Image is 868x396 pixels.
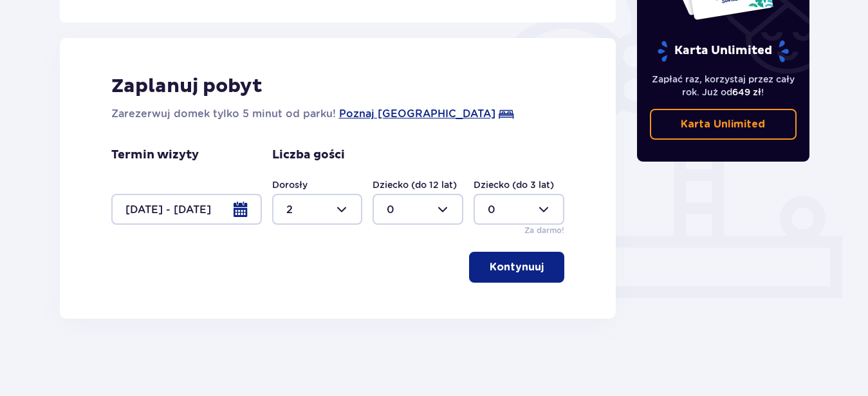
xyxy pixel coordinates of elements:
p: Zaplanuj pobyt [111,74,263,99]
p: Zarezerwuj domek tylko 5 minut od parku! [111,106,336,122]
label: Dorosły [272,178,308,191]
p: Liczba gości [272,147,345,163]
p: Zapłać raz, korzystaj przez cały rok. Już od ! [650,73,797,99]
button: Kontynuuj [469,252,564,283]
label: Dziecko (do 3 lat) [474,178,554,191]
span: 649 zł [732,87,761,97]
p: Karta Unlimited [656,40,790,62]
label: Dziecko (do 12 lat) [373,178,457,191]
a: Karta Unlimited [650,109,797,140]
p: Karta Unlimited [681,117,765,131]
a: Poznaj [GEOGRAPHIC_DATA] [339,106,495,122]
p: Termin wizyty [111,147,199,163]
p: Kontynuuj [490,260,544,274]
p: Za darmo! [524,225,564,236]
